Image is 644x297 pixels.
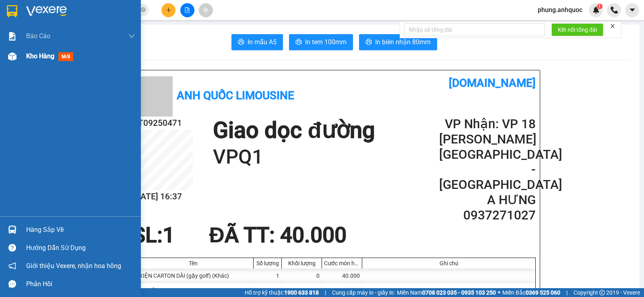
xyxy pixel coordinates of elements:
span: phung.anhquoc [531,5,589,15]
div: 1 [254,268,282,283]
span: 1 [163,223,175,248]
span: Báo cáo [26,31,50,41]
span: close-circle [141,6,146,14]
span: down [128,33,135,39]
sup: 1 [597,4,603,9]
span: ĐÃ TT : 40.000 [209,223,346,248]
div: VP 18 [PERSON_NAME][GEOGRAPHIC_DATA] - [GEOGRAPHIC_DATA] [77,7,159,55]
strong: 0369 525 060 [526,289,560,296]
span: | [325,288,326,297]
button: plus [161,3,175,17]
span: In biên nhận 80mm [375,37,431,47]
div: 1 KIỆN CARTON DÀI (gậy golf) (Khác) [133,268,254,283]
h2: VP Nhận: VP 18 [PERSON_NAME][GEOGRAPHIC_DATA] - [GEOGRAPHIC_DATA] [439,117,536,193]
button: printerIn mẫu A5 [231,34,283,50]
span: 1 [276,287,279,293]
strong: 1900 633 818 [284,289,319,296]
div: Tên [135,260,251,266]
span: In mẫu A5 [248,37,277,47]
strong: 0708 023 035 - 0935 103 250 [422,289,496,296]
span: Kho hàng [26,52,54,60]
div: 40.000 [322,268,362,283]
span: | [566,288,568,297]
span: printer [238,39,244,46]
span: Giới thiệu Vexere, nhận hoa hồng [26,261,121,271]
span: ⚪️ [498,291,500,294]
img: warehouse-icon [8,225,17,234]
div: Cước món hàng [324,260,360,266]
span: Kết nối tổng đài [558,25,597,34]
img: solution-icon [8,32,17,41]
button: file-add [180,3,194,17]
h2: [DATE] 16:37 [132,190,193,203]
button: caret-down [625,3,639,17]
span: In tem 100mm [305,37,347,47]
h2: VT09250471 [132,117,193,130]
img: icon-new-feature [592,6,600,14]
img: logo-vxr [7,5,17,17]
div: Ghi chú [364,260,533,266]
h2: 0937271027 [439,208,536,223]
span: Hỗ trợ kỹ thuật: [245,288,319,297]
span: Gửi: [7,8,19,16]
div: Hàng sắp về [26,224,135,236]
span: 1 [598,4,601,9]
div: 0 [282,268,322,283]
button: printerIn biên nhận 80mm [359,34,437,50]
span: printer [365,39,372,46]
button: aim [199,3,213,17]
span: notification [8,262,16,270]
img: phone-icon [611,6,618,14]
span: 0 [316,287,320,293]
h2: A HƯNG [439,193,536,208]
h1: Giao dọc đường [213,117,375,144]
button: printerIn tem 100mm [289,34,353,50]
span: aim [203,7,208,13]
b: [DOMAIN_NAME] [449,76,536,90]
button: Kết nối tổng đài [551,23,603,36]
div: VP 108 [PERSON_NAME] [7,7,71,26]
span: Tổng cộng [135,287,162,293]
h1: VPQ1 [213,144,375,170]
div: Phản hồi [26,278,135,290]
span: plus [166,7,171,13]
span: close-circle [141,7,146,12]
span: SL: [132,223,163,248]
img: warehouse-icon [8,52,17,61]
span: close [610,23,615,29]
div: CHỊ HẰNG [7,26,71,36]
div: Khối lượng [284,260,320,266]
span: copyright [599,290,605,295]
div: 0911312636 [7,36,71,47]
span: caret-down [629,6,636,14]
input: Nhập số tổng đài [404,23,545,36]
div: Hướng dẫn sử dụng [26,242,135,254]
span: Miền Bắc [502,288,560,297]
span: question-circle [8,244,16,252]
span: Nhận: [77,8,96,16]
span: Miền Nam [397,288,496,297]
b: Anh Quốc Limousine [177,89,294,102]
span: message [8,280,16,288]
div: A HƯNG [77,55,159,65]
div: Số lượng [256,260,279,266]
span: file-add [184,7,190,13]
span: Cung cấp máy in - giấy in: [332,288,395,297]
span: 40.000 [342,287,360,293]
span: printer [295,39,302,46]
span: mới [58,52,73,61]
